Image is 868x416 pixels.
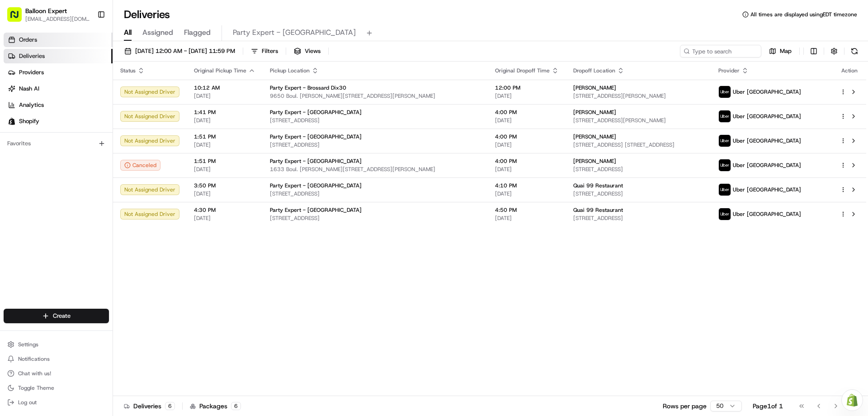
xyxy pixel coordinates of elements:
span: [STREET_ADDRESS] [573,190,704,197]
span: Assigned [142,27,173,38]
button: Settings [4,338,109,351]
span: 4:10 PM [495,182,559,189]
img: uber-new-logo.jpeg [719,86,731,98]
button: Log out [4,396,109,409]
p: Rows per page [663,402,707,411]
span: Party Expert - [GEOGRAPHIC_DATA] [270,133,362,140]
span: [DATE] [194,215,255,222]
a: Shopify [4,114,113,129]
span: Party Expert - [GEOGRAPHIC_DATA] [270,158,362,165]
div: 6 [165,402,175,410]
a: Nash AI [4,81,113,96]
span: [STREET_ADDRESS] [270,190,481,197]
span: Notifications [18,355,50,363]
img: Nash [9,9,27,27]
img: Shopify logo [8,118,15,125]
span: [STREET_ADDRESS] [270,141,481,148]
span: Provider [718,67,740,74]
span: 1:51 PM [194,158,255,165]
input: Clear [24,58,149,68]
div: Packages [190,402,241,411]
span: 1:41 PM [194,109,255,116]
a: 💻API Documentation [73,128,149,144]
p: Welcome 👋 [9,36,165,51]
span: API Documentation [85,131,145,140]
span: [EMAIL_ADDRESS][DOMAIN_NAME] [25,15,90,23]
span: Uber [GEOGRAPHIC_DATA] [733,88,801,96]
span: All times are displayed using EDT timezone [750,11,857,18]
span: Nash AI [19,85,39,93]
span: [DATE] [495,92,559,100]
span: Uber [GEOGRAPHIC_DATA] [733,162,801,169]
img: 1736555255976-a54dd68f-1ca7-489b-9aae-adbdc363a1c4 [9,86,25,103]
span: [DATE] [495,117,559,124]
span: Uber [GEOGRAPHIC_DATA] [733,137,801,144]
button: Filters [247,45,282,57]
span: 4:00 PM [495,109,559,116]
div: Page 1 of 1 [753,402,783,411]
img: uber-new-logo.jpeg [719,184,731,196]
button: Notifications [4,353,109,365]
div: We're available if you need us! [31,96,114,103]
span: Quai 99 Restaurant [573,206,623,214]
span: All [124,27,132,38]
a: Deliveries [4,49,113,63]
span: Party Expert - [GEOGRAPHIC_DATA] [270,206,362,214]
button: Toggle Theme [4,382,109,394]
span: Settings [18,341,38,348]
span: [STREET_ADDRESS] [573,215,704,222]
span: Flagged [184,27,211,38]
a: Providers [4,65,113,80]
a: 📗Knowledge Base [5,128,73,144]
div: Start new chat [31,86,148,96]
span: 10:12 AM [194,84,255,91]
span: Analytics [19,101,44,109]
span: Party Expert - [GEOGRAPHIC_DATA] [270,109,362,116]
button: Canceled [120,160,160,171]
button: Map [765,45,796,57]
span: [DATE] [495,190,559,197]
input: Type to search [680,45,761,57]
span: 4:00 PM [495,133,559,140]
a: Powered byPylon [64,153,109,160]
span: Uber [GEOGRAPHIC_DATA] [733,113,801,120]
span: Uber [GEOGRAPHIC_DATA] [733,186,801,193]
div: Deliveries [124,402,175,411]
span: [DATE] [194,117,255,124]
span: Filters [262,47,278,55]
span: 12:00 PM [495,84,559,91]
span: Create [53,312,71,320]
span: [DATE] [194,190,255,197]
div: 💻 [76,132,84,139]
div: 📗 [9,132,16,139]
span: Orders [19,36,37,44]
span: Log out [18,399,37,406]
span: 1:51 PM [194,133,255,140]
span: [DATE] [194,141,255,148]
span: [PERSON_NAME] [573,158,616,165]
span: Party Expert - [GEOGRAPHIC_DATA] [233,27,356,38]
span: Original Pickup Time [194,67,246,74]
button: Balloon Expert [25,6,67,15]
a: Orders [4,33,113,47]
span: Party Expert - [GEOGRAPHIC_DATA] [270,182,362,189]
img: uber-new-logo.jpeg [719,110,731,122]
span: [DATE] [495,141,559,148]
span: Toggle Theme [18,384,54,392]
span: Shopify [19,117,39,125]
button: Start new chat [154,89,165,100]
span: [STREET_ADDRESS][PERSON_NAME] [573,117,704,124]
span: Status [120,67,136,74]
span: Pickup Location [270,67,310,74]
button: Create [4,309,109,323]
h1: Deliveries [124,7,170,22]
span: Party Expert - Brossard Dix30 [270,84,346,91]
img: uber-new-logo.jpeg [719,208,731,220]
div: 6 [231,402,241,410]
span: Pylon [90,153,109,160]
span: Chat with us! [18,370,51,377]
span: 4:30 PM [194,206,255,214]
span: Map [780,47,792,55]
